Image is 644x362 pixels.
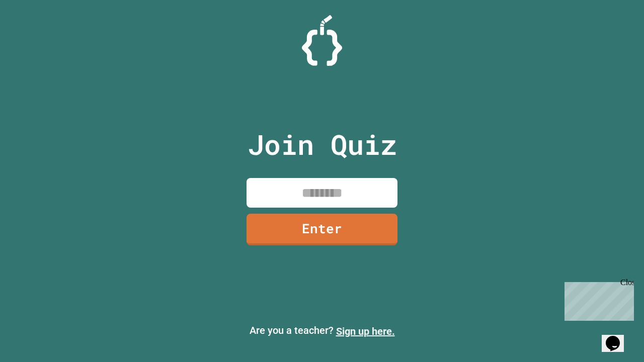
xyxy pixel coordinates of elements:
a: Sign up here. [336,325,395,337]
a: Enter [247,214,397,245]
div: Chat with us now!Close [4,4,69,64]
iframe: chat widget [602,322,634,352]
img: Logo.svg [302,15,342,66]
p: Are you a teacher? [8,323,636,339]
p: Join Quiz [248,124,397,165]
iframe: chat widget [560,278,634,321]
